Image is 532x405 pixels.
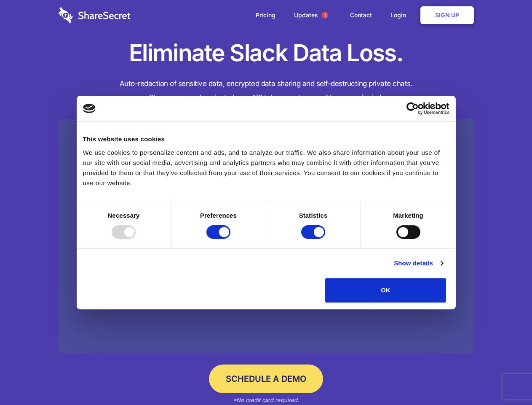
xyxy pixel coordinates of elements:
h4: Auto-redaction of sensitive data, encrypted data sharing and self-destructing private chats. Shar... [59,77,474,105]
div: This website uses cookies [83,134,449,144]
strong: Statistics [299,212,328,219]
strong: Preferences [200,212,237,219]
div: We use cookies to personalize content and ads, and to analyze our traffic. We also share informat... [83,148,449,188]
a: Contact [342,2,380,28]
strong: Necessary [108,212,140,219]
a: Login [382,2,419,28]
a: Schedule a Demo [209,364,323,393]
a: Usercentrics Cookiebot - opens in a new window [376,102,449,115]
a: Sign Up [420,6,474,24]
h1: Eliminate Slack Data Loss. [59,38,474,68]
img: logo-wordmark-white-trans-d4663122ce5f474addd5e946df7df03e33cb6a1c49d2221995e7729f52c070b2.svg [59,7,131,23]
em: *No credit card required. [233,397,299,403]
a: Pricing [247,2,284,28]
img: logo [83,104,96,113]
span: 1 [321,12,328,19]
a: Show details [394,258,443,268]
button: OK [325,278,446,302]
strong: Marketing [393,212,423,219]
a: Wistia video thumbnail [59,119,474,353]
